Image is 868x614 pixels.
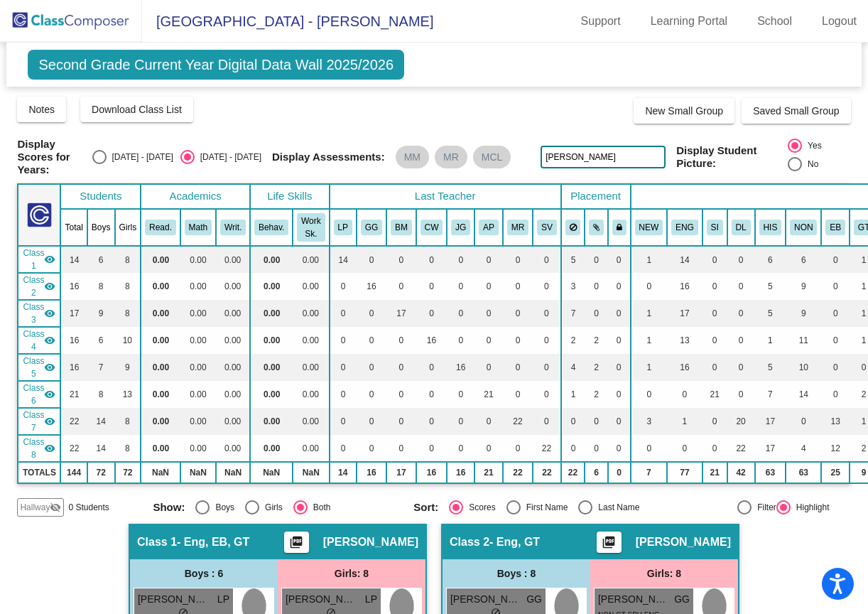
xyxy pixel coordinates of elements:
td: Aida Perez - SI [18,381,60,408]
td: 0 [386,246,416,273]
a: Support [570,10,632,33]
td: 0 [585,273,608,300]
button: Math [185,220,212,235]
td: 8 [115,435,141,462]
td: 13 [115,381,141,408]
th: Maria Ramos [503,209,533,246]
td: 0.00 [293,300,329,327]
td: 0 [503,300,533,327]
td: 0 [447,273,474,300]
th: Grace Goddard [357,209,386,246]
td: 0 [416,354,447,381]
td: 0.00 [180,273,216,300]
div: Yes [802,139,822,152]
td: 16 [60,354,87,381]
td: 0 [447,246,474,273]
td: 1 [561,381,585,408]
td: 0 [474,300,503,327]
td: 0 [533,381,561,408]
mat-icon: picture_as_pdf [600,535,617,555]
td: 0 [631,381,668,408]
button: ENG [671,220,698,235]
td: 11 [786,327,821,354]
td: 13 [667,327,702,354]
td: 0 [608,408,631,435]
div: [DATE] - [DATE] [107,151,173,163]
td: 5 [755,354,786,381]
a: Learning Portal [639,10,739,33]
td: 0 [786,408,821,435]
button: Behav. [254,220,288,235]
td: 0 [702,273,727,300]
mat-icon: visibility [44,362,55,373]
td: 0 [667,381,702,408]
th: Selene Villasenor [533,209,561,246]
mat-icon: visibility [44,281,55,292]
td: 10 [786,354,821,381]
span: Display Scores for Years: [17,138,81,176]
td: 6 [755,246,786,273]
button: Notes [17,97,66,122]
td: 0 [357,435,386,462]
td: 0.00 [293,327,329,354]
td: 0.00 [180,435,216,462]
mat-icon: visibility [44,308,55,319]
th: New to AHISD/Cambridge [631,209,668,246]
td: 0 [821,246,850,273]
td: 16 [667,354,702,381]
td: 0 [503,354,533,381]
td: 0.00 [250,408,293,435]
td: 0 [608,273,631,300]
td: 0 [447,327,474,354]
th: Lara Prevost [330,209,357,246]
span: New Small Group [645,105,723,117]
span: Download Class List [92,104,182,115]
td: 1 [631,354,668,381]
td: 14 [786,381,821,408]
td: 0 [702,246,727,273]
td: 0.00 [216,327,250,354]
th: English Class [667,209,702,246]
td: 0.00 [293,435,329,462]
td: 16 [447,354,474,381]
td: 0 [727,354,755,381]
td: 0 [416,300,447,327]
th: Spanish Immersion [702,209,727,246]
td: 9 [786,273,821,300]
th: Hispanic [755,209,786,246]
th: Jessica Gonzales [447,209,474,246]
td: 0 [474,327,503,354]
td: 0 [503,273,533,300]
td: 0.00 [141,300,180,327]
td: 17 [386,300,416,327]
td: 17 [667,300,702,327]
span: Second Grade Current Year Digital Data Wall 2025/2026 [28,50,404,80]
td: 0 [474,246,503,273]
td: 0 [608,246,631,273]
td: 0 [330,354,357,381]
button: NEW [635,220,663,235]
td: 0 [533,327,561,354]
td: 0 [416,381,447,408]
button: LP [334,220,352,235]
td: 0 [386,354,416,381]
td: Camile Waters - Eng, EB [18,327,60,354]
td: 14 [60,246,87,273]
td: 0.00 [180,381,216,408]
td: 0 [533,300,561,327]
td: 0 [330,300,357,327]
td: 0 [447,408,474,435]
td: 0 [533,354,561,381]
td: 0 [357,300,386,327]
td: 0 [702,408,727,435]
td: 0.00 [141,354,180,381]
td: 14 [667,246,702,273]
td: 0.00 [180,327,216,354]
span: Class 5 [23,355,44,380]
th: Girls [115,209,141,246]
td: 0 [474,354,503,381]
th: Last Teacher [330,184,561,209]
td: 1 [667,408,702,435]
td: 0.00 [216,381,250,408]
td: Jessica Gonzales - Eng [18,354,60,381]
